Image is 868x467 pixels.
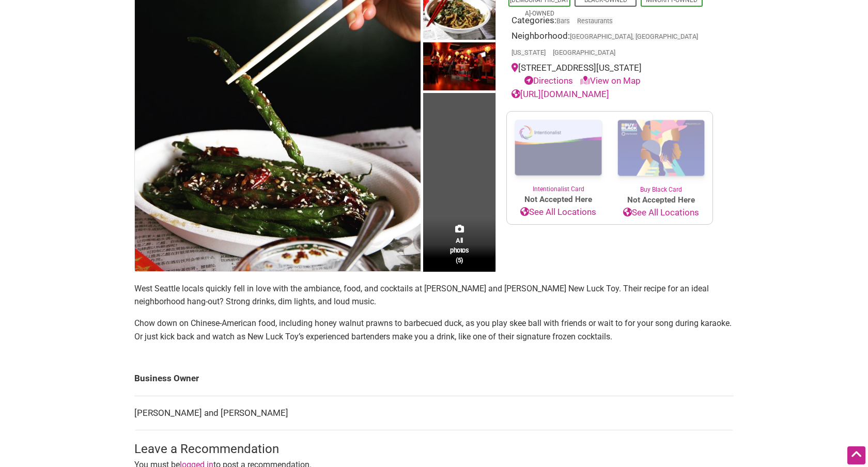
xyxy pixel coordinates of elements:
span: Not Accepted Here [610,194,712,206]
span: All photos (5) [450,236,469,265]
a: See All Locations [610,206,712,220]
a: Buy Black Card [610,112,712,194]
span: Not Accepted Here [507,194,610,206]
div: Neighborhood: [512,29,708,61]
span: [US_STATE] [512,50,546,56]
td: [PERSON_NAME] and [PERSON_NAME] [134,396,734,430]
h3: Leave a Recommendation [134,441,734,458]
a: See All Locations [507,206,610,219]
div: [STREET_ADDRESS][US_STATE] [512,61,708,88]
a: Intentionalist Card [507,112,610,194]
div: Scroll Back to Top [847,446,865,464]
a: View on Map [580,75,641,86]
span: [GEOGRAPHIC_DATA] [553,50,615,56]
div: Categories: [512,14,708,30]
a: Directions [524,75,573,86]
td: Business Owner [134,362,734,396]
a: Bars [556,17,570,25]
p: West Seattle locals quickly fell in love with the ambiance, food, and cocktails at [PERSON_NAME] ... [134,282,734,308]
img: Buy Black Card [610,112,712,185]
span: [GEOGRAPHIC_DATA], [GEOGRAPHIC_DATA] [570,34,698,40]
p: Chow down on Chinese-American food, including honey walnut prawns to barbecued duck, as you play ... [134,317,734,343]
a: Restaurants [577,17,613,25]
img: Intentionalist Card [507,112,610,184]
a: [URL][DOMAIN_NAME] [512,89,609,99]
